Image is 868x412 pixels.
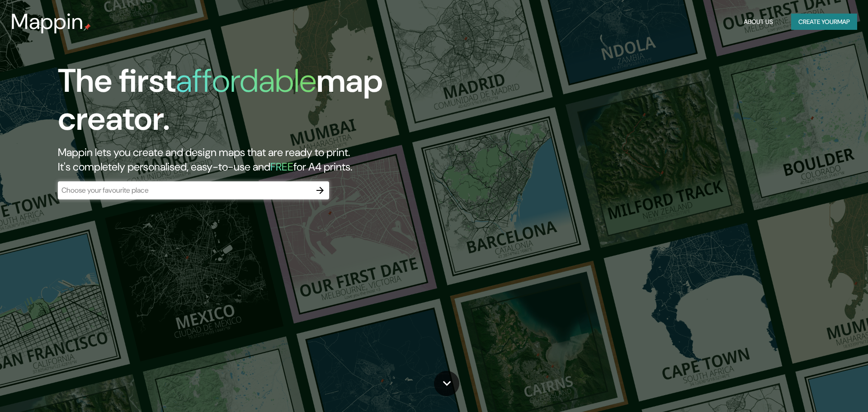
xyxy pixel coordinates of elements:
h2: Mappin lets you create and design maps that are ready to print. It's completely personalised, eas... [58,145,492,174]
button: Create yourmap [791,14,857,30]
img: mappin-pin [84,24,91,31]
h1: The first map creator. [58,62,492,145]
h1: affordable [176,60,316,102]
iframe: Help widget launcher [788,377,858,402]
h3: Mappin [11,9,84,34]
input: Choose your favourite place [58,185,311,195]
button: About Us [740,14,777,30]
h5: FREE [270,160,293,174]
